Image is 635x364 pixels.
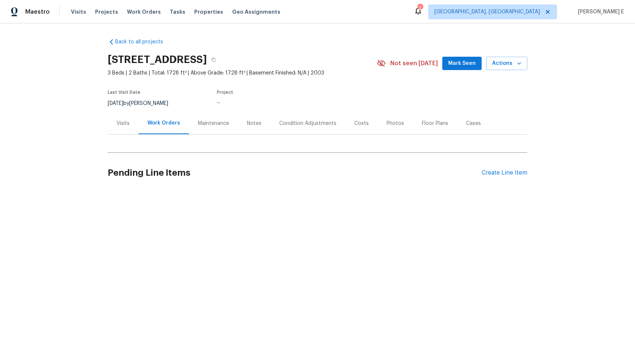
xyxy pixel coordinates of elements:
[217,90,233,95] span: Project
[108,156,482,190] h2: Pending Line Items
[575,8,624,16] span: [PERSON_NAME] E
[25,8,50,16] span: Maestro
[442,57,482,70] button: Mark Seen
[147,119,180,127] div: Work Orders
[127,8,161,16] span: Work Orders
[71,8,86,16] span: Visits
[108,101,123,106] span: [DATE]
[108,69,377,77] span: 3 Beds | 2 Baths | Total: 1728 ft² | Above Grade: 1728 ft² | Basement Finished: N/A | 2003
[482,169,527,176] div: Create Line Item
[207,53,220,66] button: Copy Address
[448,59,476,68] span: Mark Seen
[194,8,223,16] span: Properties
[247,120,261,127] div: Notes
[417,4,423,12] div: 2
[108,99,177,108] div: by [PERSON_NAME]
[108,38,179,46] a: Back to all projects
[387,120,404,127] div: Photos
[434,8,540,16] span: [GEOGRAPHIC_DATA], [GEOGRAPHIC_DATA]
[354,120,369,127] div: Costs
[117,120,130,127] div: Visits
[279,120,336,127] div: Condition Adjustments
[422,120,448,127] div: Floor Plans
[108,90,140,95] span: Last Visit Date
[492,59,521,68] span: Actions
[217,99,359,104] div: ...
[390,60,438,67] span: Not seen [DATE]
[170,9,185,14] span: Tasks
[108,56,207,63] h2: [STREET_ADDRESS]
[232,8,280,16] span: Geo Assignments
[95,8,118,16] span: Projects
[486,57,527,70] button: Actions
[466,120,481,127] div: Cases
[198,120,229,127] div: Maintenance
